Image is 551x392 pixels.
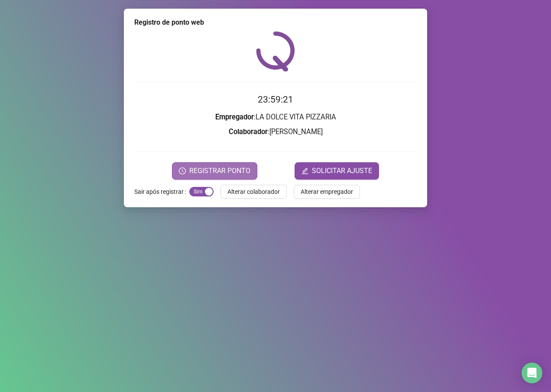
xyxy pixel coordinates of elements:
label: Sair após registrar [134,185,189,199]
span: Alterar colaborador [227,187,280,196]
strong: Colaborador [229,128,268,136]
button: Alterar colaborador [220,185,287,199]
button: Alterar empregador [294,185,360,199]
h3: : LA DOLCE VITA PIZZARIA [134,112,417,123]
span: edit [301,167,308,174]
time: 23:59:21 [258,94,293,105]
img: QRPoint [256,31,295,71]
div: Open Intercom Messenger [522,363,542,383]
span: REGISTRAR PONTO [189,166,250,176]
span: clock-circle [179,167,186,174]
strong: Empregador [215,113,254,121]
button: REGISTRAR PONTO [172,162,257,180]
button: editSOLICITAR AJUSTE [295,162,379,180]
span: Alterar empregador [301,187,353,196]
span: SOLICITAR AJUSTE [312,166,372,176]
div: Registro de ponto web [134,17,417,28]
h3: : [PERSON_NAME] [134,126,417,138]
